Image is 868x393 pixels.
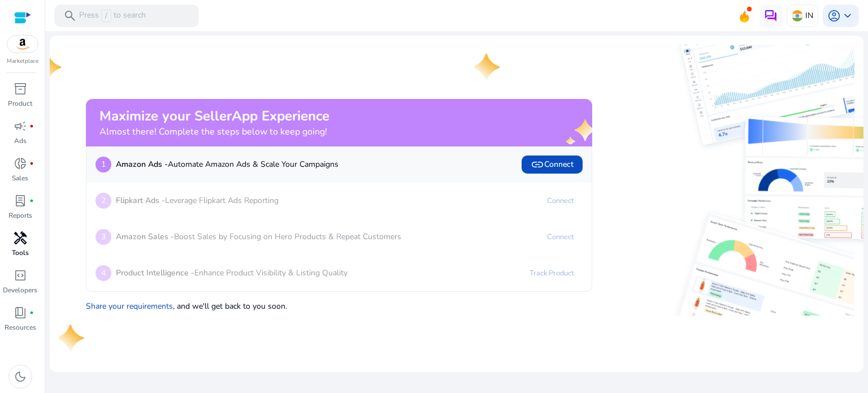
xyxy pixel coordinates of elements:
[12,248,29,258] p: Tools
[475,54,502,81] img: one-star.svg
[116,267,348,279] p: Enhance Product Visibility & Listing Quality
[116,195,165,206] b: Flipkart Ads -
[12,173,28,183] p: Sales
[116,158,338,170] p: Automate Amazon Ads & Scale Your Campaigns
[101,10,111,22] span: /
[14,231,27,245] span: handyman
[29,198,34,203] span: fiber_manual_record
[14,370,27,383] span: dark_mode
[14,269,27,282] span: code_blocks
[96,157,111,172] p: 1
[531,158,574,171] span: Connect
[59,325,86,352] img: one-star.svg
[86,296,592,312] p: , and we'll get back to you soon.
[116,267,194,278] b: Product Intelligence -
[14,194,27,208] span: lab_profile
[841,9,854,23] span: keyboard_arrow_down
[792,10,803,21] img: in.svg
[8,98,32,109] p: Product
[538,228,583,246] a: Connect
[29,161,34,166] span: fiber_manual_record
[14,136,27,146] p: Ads
[5,322,36,332] p: Resources
[520,264,583,282] a: Track Product
[14,82,27,96] span: inventory_2
[14,306,27,319] span: book_4
[14,157,27,170] span: donut_small
[29,124,34,128] span: fiber_manual_record
[116,231,401,243] p: Boost Sales by Focusing on Hero Products & Repeat Customers
[79,10,146,22] p: Press to search
[827,9,841,23] span: account_circle
[96,229,111,245] p: 3
[116,231,174,242] b: Amazon Sales -
[99,108,329,124] h2: Maximize your SellerApp Experience
[29,310,34,315] span: fiber_manual_record
[96,265,111,281] p: 4
[116,159,168,170] b: Amazon Ads -
[7,57,38,66] p: Marketplace
[538,192,583,210] a: Connect
[7,36,38,53] img: amazon.svg
[805,6,813,25] p: IN
[522,156,583,174] button: linkConnect
[99,127,329,137] h4: Almost there! Complete the steps below to keep going!
[3,285,37,295] p: Developers
[96,193,111,209] p: 2
[116,195,279,206] p: Leverage Flipkart Ads Reporting
[36,54,63,81] img: one-star.svg
[14,119,27,133] span: campaign
[63,9,77,23] span: search
[531,158,544,171] span: link
[86,301,173,312] a: Share your requirements
[8,210,32,221] p: Reports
